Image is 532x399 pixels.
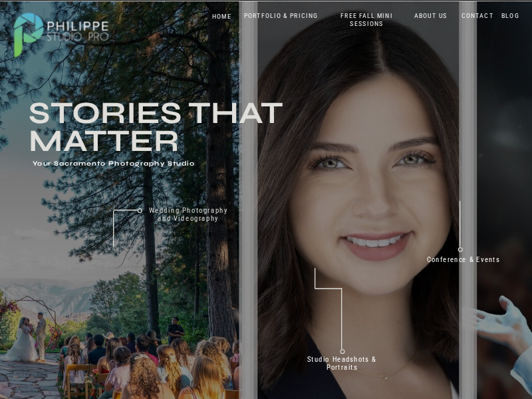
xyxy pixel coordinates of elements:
h1: Your Sacramento Photography Studio [33,160,205,168]
a: ABOUT US [412,12,450,21]
a: CONTACT [460,12,496,21]
a: FREE FALL MINI SESSIONS [330,12,404,29]
a: Conference & Events [421,256,506,268]
p: 70+ 5 Star reviews on Google & Yelp [355,331,474,354]
a: PORTFOLIO & PRICING [240,12,321,21]
a: Studio Headshots & Portraits [297,356,387,375]
a: HOME [203,13,241,21]
a: BLOG [499,12,521,21]
a: Wedding Photography and Videography [142,207,235,231]
h3: Stories that Matter [29,99,315,153]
